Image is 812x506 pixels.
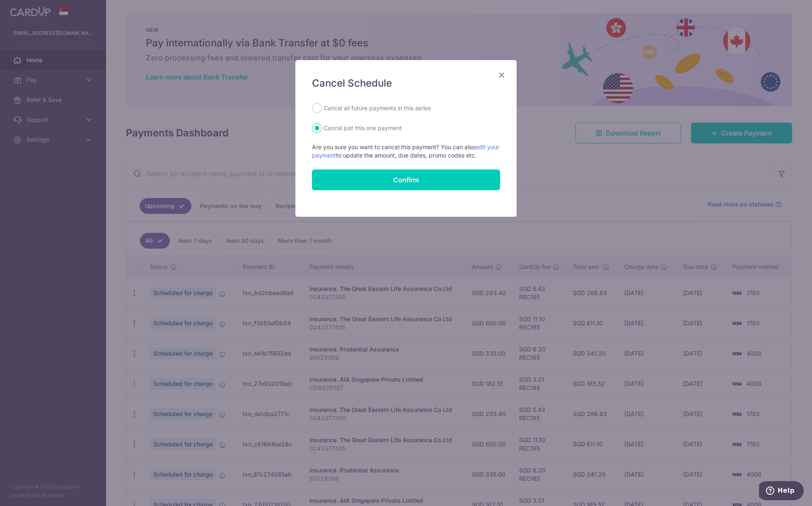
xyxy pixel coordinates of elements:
[324,103,431,113] label: Cancel all future payments in this series
[497,70,507,80] button: Close
[312,143,500,160] p: Are you sure you want to cancel this payment? You can also to update the amount, due dates, promo...
[759,481,804,502] iframe: Opens a widget where you can find more information
[312,77,500,90] h5: Cancel Schedule
[324,123,402,133] label: Cancel just this one payment
[312,169,500,190] button: Confirm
